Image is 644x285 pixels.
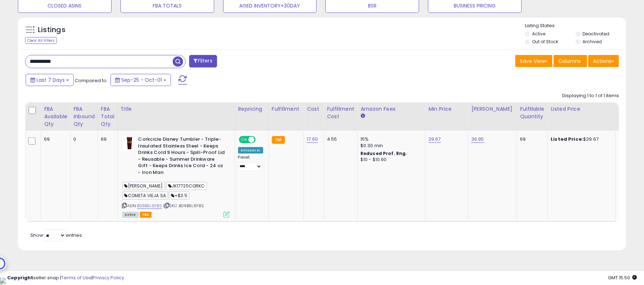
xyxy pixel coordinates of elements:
label: Out of Stock [532,39,558,45]
div: $0.30 min [360,142,420,149]
div: Listed Price [551,105,613,113]
button: Last 7 Days [26,74,74,86]
span: All listings currently available for purchase on Amazon [122,212,139,218]
span: ON [240,137,249,143]
span: FBA [140,212,152,218]
h5: Listings [38,25,65,35]
small: Amazon Fees. [360,113,365,119]
a: Privacy Policy [93,274,124,281]
div: ASIN: [122,136,230,217]
div: Clear All Filters [25,37,57,44]
b: Corkcicle Disney Tumbler - Triple-Insulated Stainless Steel - Keeps Drinks Cold 9 Hours - Spill-P... [138,136,225,177]
div: Cost [307,105,321,113]
div: Fulfillment Cost [327,105,354,120]
span: +$3.5 [169,191,190,200]
strong: Copyright [7,274,33,281]
div: Amazon AI [238,147,263,154]
div: Fulfillable Quantity [520,105,545,120]
button: Actions [588,55,619,67]
div: Title [121,105,232,113]
div: Min Price [428,105,465,113]
a: 29.67 [428,136,441,143]
div: $29.67 [551,136,610,142]
div: FBA inbound Qty [73,105,95,128]
span: Compared to: [75,77,108,84]
div: [PERSON_NAME] [471,105,514,113]
div: Preset: [238,155,263,171]
a: 17.60 [307,136,318,143]
div: 69 [520,136,542,142]
div: Fulfillment [272,105,301,113]
button: Save View [515,55,552,67]
div: Ship Price [619,105,633,120]
div: 69 [44,136,65,142]
a: 36.95 [471,136,484,143]
div: seller snap | | [7,275,124,281]
a: Terms of Use [61,274,92,281]
div: 4.55 [327,136,352,142]
span: OFF [254,137,266,143]
div: Displaying 1 to 1 of 1 items [562,92,619,99]
p: Listing States: [525,22,626,29]
span: COMETA VIEJA SA [122,191,168,200]
span: [PERSON_NAME] [122,182,165,190]
label: Active [532,31,545,37]
div: 0 [73,136,92,142]
span: Last 7 Days [36,76,65,84]
span: Columns [558,57,581,65]
label: Archived [583,39,602,45]
div: Repricing [238,105,266,113]
button: Sep-25 - Oct-01 [110,74,171,86]
span: 2025-10-9 15:50 GMT [608,274,637,281]
b: Listed Price: [551,136,583,142]
img: 31Pjnwi0dDL._SL40_.jpg [122,136,137,150]
span: | SKU: B09B5L6F8S [163,203,204,209]
div: 0.00 [619,136,630,142]
span: JK17725CORKC [166,182,207,190]
div: FBA Total Qty [101,105,114,128]
label: Deactivated [583,31,610,37]
button: Filters [189,55,217,67]
small: FBA [272,136,285,144]
span: Sep-25 - Oct-01 [121,76,162,84]
div: $10 - $10.90 [360,157,420,163]
a: B09B5L6F8S [137,203,162,209]
b: Reduced Prof. Rng. [360,150,407,156]
div: Amazon Fees [360,105,422,113]
span: Show: entries [30,232,82,239]
div: 15% [360,136,420,142]
button: Columns [554,55,587,67]
div: FBA Available Qty [44,105,67,128]
div: 69 [101,136,112,142]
